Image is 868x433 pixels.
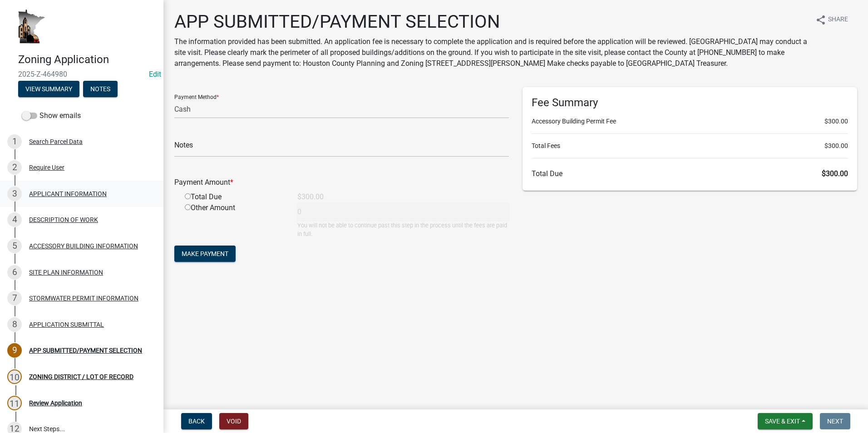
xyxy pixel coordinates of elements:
div: Total Due [178,192,291,202]
button: Void [219,413,248,429]
div: 6 [7,265,22,280]
div: Require User [29,164,64,171]
button: Make Payment [174,246,236,262]
button: shareShare [808,11,855,29]
span: $300.00 [822,169,848,178]
div: ACCESSORY BUILDING INFORMATION [29,243,138,249]
a: Edit [149,70,161,79]
div: Review Application [29,400,82,406]
h6: Total Due [532,169,848,178]
li: Accessory Building Permit Fee [532,117,848,126]
div: 7 [7,291,22,305]
h4: Zoning Application [18,53,156,66]
div: 1 [7,134,22,149]
button: Save & Exit [758,413,813,429]
div: 3 [7,187,22,201]
div: SITE PLAN INFORMATION [29,269,103,276]
li: Total Fees [532,141,848,151]
p: The information provided has been submitted. An application fee is necessary to complete the appl... [174,36,808,69]
wm-modal-confirm: Notes [83,86,118,93]
div: 11 [7,396,22,410]
wm-modal-confirm: Summary [18,86,79,93]
div: APP SUBMITTED/PAYMENT SELECTION [29,347,142,354]
div: Payment Amount [168,177,516,188]
i: share [815,15,826,25]
span: Next [827,418,843,425]
span: Save & Exit [765,418,800,425]
div: Other Amount [178,202,291,238]
span: $300.00 [824,117,848,126]
span: Back [188,418,205,425]
img: Houston County, Minnesota [18,10,45,44]
button: Next [820,413,850,429]
div: DESCRIPTION OF WORK [29,216,98,223]
span: 2025-Z-464980 [18,70,145,79]
button: View Summary [18,81,79,97]
div: STORMWATER PERMIT INFORMATION [29,295,138,301]
h1: APP SUBMITTED/PAYMENT SELECTION [174,11,808,33]
div: Search Parcel Data [29,138,83,145]
div: 8 [7,317,22,332]
label: Show emails [22,110,81,121]
span: Make Payment [182,250,228,257]
div: APPLICANT INFORMATION [29,191,107,197]
h6: Fee Summary [532,96,848,109]
span: $300.00 [824,141,848,151]
div: APPLICATION SUBMITTAL [29,321,104,328]
div: 9 [7,343,22,358]
div: ZONING DISTRICT / LOT OF RECORD [29,374,133,380]
wm-modal-confirm: Edit Application Number [149,70,161,79]
div: 5 [7,239,22,253]
div: 10 [7,369,22,384]
button: Back [181,413,212,429]
div: 2 [7,160,22,175]
button: Notes [83,81,118,97]
div: 4 [7,212,22,227]
span: Share [828,15,848,25]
